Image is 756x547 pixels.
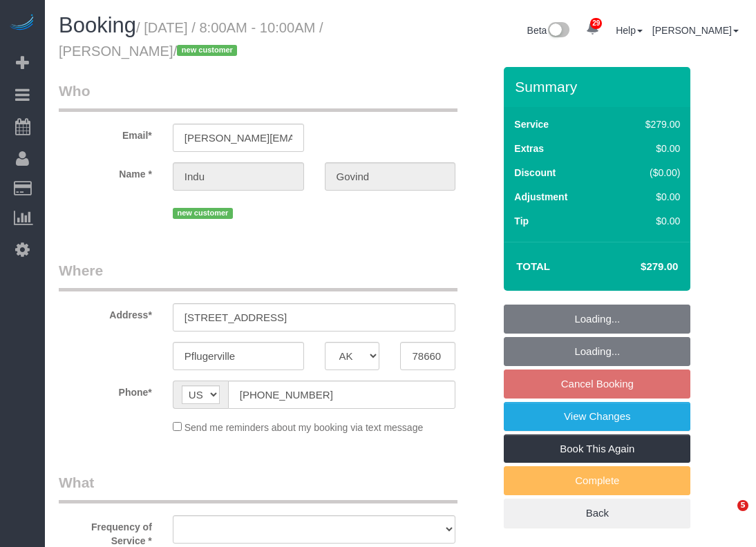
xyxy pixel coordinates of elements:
[514,190,567,204] label: Adjustment
[514,166,556,180] label: Discount
[48,381,162,399] label: Phone*
[515,79,683,95] h3: Summary
[48,162,162,181] label: Name *
[173,342,304,370] input: City*
[709,500,742,533] iframe: Intercom live chat
[616,117,681,131] div: $279.00
[616,214,681,228] div: $0.00
[173,162,304,191] input: First Name*
[579,14,606,44] a: 29
[616,25,643,36] a: Help
[59,13,136,37] span: Booking
[590,18,602,29] span: 29
[173,44,242,59] span: /
[514,117,549,131] label: Service
[48,303,162,322] label: Address*
[504,434,690,463] a: Book This Again
[8,14,36,33] img: Automaid Logo
[177,45,237,56] span: new customer
[547,22,569,40] img: New interface
[400,342,455,370] input: Zip Code*
[616,166,681,180] div: ($0.00)
[59,472,457,503] legend: What
[325,162,456,191] input: Last Name*
[514,142,544,155] label: Extras
[504,499,690,528] a: Back
[516,260,550,272] strong: Total
[59,20,323,59] small: / [DATE] / 8:00AM - 10:00AM / [PERSON_NAME]
[59,260,457,291] legend: Where
[504,402,690,431] a: View Changes
[185,422,424,433] span: Send me reminders about my booking via text message
[173,208,233,219] span: new customer
[514,214,529,228] label: Tip
[48,124,162,142] label: Email*
[173,124,304,152] input: Email*
[616,190,681,204] div: $0.00
[527,25,570,36] a: Beta
[616,142,681,155] div: $0.00
[737,500,748,511] span: 5
[599,261,678,273] h4: $279.00
[59,81,457,112] legend: Who
[228,381,456,409] input: Phone*
[652,25,739,36] a: [PERSON_NAME]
